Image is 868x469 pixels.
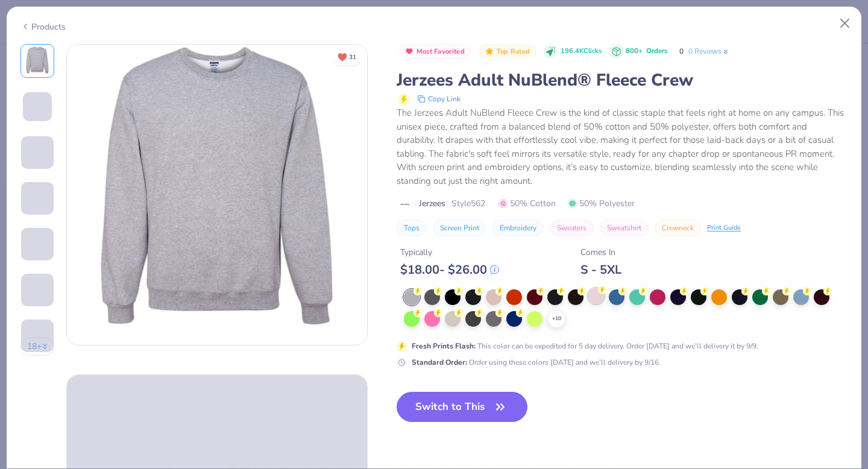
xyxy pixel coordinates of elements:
[349,54,356,60] span: 31
[492,219,544,236] button: Embroidery
[412,357,467,367] strong: Standard Order :
[21,215,23,247] img: User generated content
[21,306,23,339] img: User generated content
[21,169,23,201] img: User generated content
[655,219,701,236] button: Crewneck
[834,12,857,35] button: Close
[498,197,556,210] span: 50% Cotton
[412,341,476,351] strong: Fresh Prints Flash :
[397,219,427,236] button: Tops
[552,315,561,323] span: + 10
[580,262,621,277] div: S - 5XL
[404,46,414,56] img: Most Favorited sort
[561,46,602,57] span: 196.4K Clicks
[23,46,52,75] img: Front
[412,341,758,351] div: This color can be expedited for 5 day delivery. Order [DATE] and we’ll delivery it by 9/9.
[478,44,536,60] button: Badge Button
[397,200,413,209] img: brand logo
[412,357,661,368] div: Order using these colors [DATE] and we’ll delivery by 9/16.
[21,260,23,293] img: User generated content
[568,197,635,210] span: 50% Polyester
[600,219,649,236] button: Sweatshirt
[20,338,55,356] button: 18+
[646,46,667,55] span: Orders
[688,46,730,57] a: 0 Reviews
[398,44,471,60] button: Badge Button
[21,352,23,385] img: User generated content
[67,45,367,345] img: Front
[20,20,66,33] div: Products
[400,246,499,259] div: Typically
[497,48,530,55] span: Top Rated
[679,46,684,56] span: 0
[580,246,621,259] div: Comes In
[397,392,527,422] button: Switch to This
[451,197,485,210] span: Style 562
[419,197,445,210] span: Jerzees
[485,46,494,56] img: Top Rated sort
[400,262,499,277] div: $ 18.00 - $ 26.00
[397,69,848,92] div: Jerzees Adult NuBlend® Fleece Crew
[626,46,667,57] div: 800+
[332,48,362,66] button: Unlike
[417,48,465,55] span: Most Favorited
[707,223,741,233] div: Print Guide
[397,106,848,187] div: The Jerzees Adult NuBlend Fleece Crew is the kind of classic staple that feels right at home on a...
[414,92,464,106] button: copy to clipboard
[433,219,486,236] button: Screen Print
[550,219,594,236] button: Sweaters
